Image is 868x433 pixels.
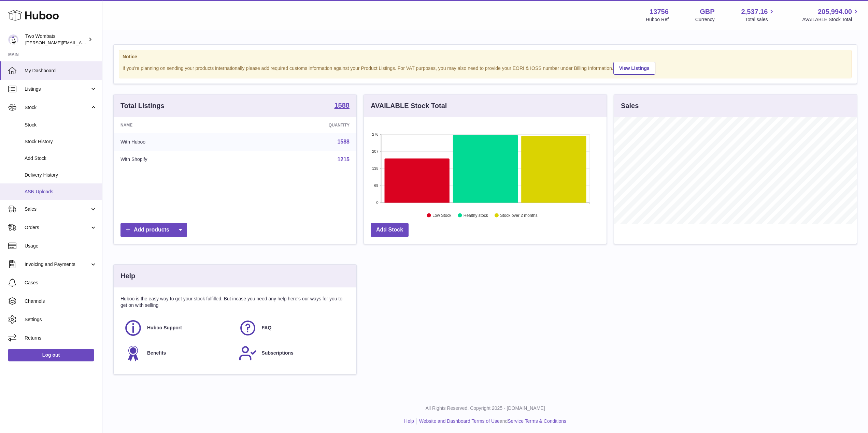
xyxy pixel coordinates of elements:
[700,7,714,16] strong: GBP
[239,344,346,362] a: Subscriptions
[432,213,452,218] text: Low Stock
[147,350,166,356] span: Benefits
[371,101,447,110] h3: AVAILABLE Stock Total
[25,155,97,162] span: Add Stock
[25,316,97,323] span: Settings
[25,189,97,195] span: ASN Uploads
[802,7,860,23] a: 205,994.00 AVAILABLE Stock Total
[114,117,244,133] th: Name
[147,325,182,331] span: Huboo Support
[25,138,97,145] span: Stock History
[244,117,356,133] th: Quantity
[25,40,173,45] span: [PERSON_NAME][EMAIL_ADDRESS][PERSON_NAME][DOMAIN_NAME]
[25,335,97,341] span: Returns
[239,319,346,337] a: FAQ
[818,7,852,16] span: 205,994.00
[500,213,537,218] text: Stock over 2 months
[417,418,566,424] li: and
[25,261,90,268] span: Invoicing and Payments
[650,7,669,16] strong: 13756
[372,149,378,153] text: 207
[337,139,350,145] a: 1588
[25,224,90,231] span: Orders
[745,16,775,23] span: Total sales
[8,349,94,361] a: Log out
[695,16,715,23] div: Currency
[371,223,409,237] a: Add Stock
[464,213,488,218] text: Healthy stock
[335,102,350,109] strong: 1588
[25,243,97,249] span: Usage
[613,62,655,75] a: View Listings
[741,7,768,16] span: 2,537.16
[25,280,97,286] span: Cases
[114,151,244,168] td: With Shopify
[419,418,500,424] a: Website and Dashboard Terms of Use
[802,16,860,23] span: AVAILABLE Stock Total
[376,200,378,205] text: 0
[262,325,272,331] span: FAQ
[374,183,378,188] text: 69
[120,296,350,309] p: Huboo is the easy way to get your stock fulfilled. But incase you need any help here's our ways f...
[25,122,97,128] span: Stock
[372,166,378,170] text: 138
[8,34,18,45] img: philip.carroll@twowombats.com
[337,156,350,162] a: 1215
[123,54,848,60] strong: Notice
[25,33,87,46] div: Two Wombats
[25,68,97,74] span: My Dashboard
[108,405,863,412] p: All Rights Reserved. Copyright 2025 - [DOMAIN_NAME]
[372,132,378,136] text: 276
[508,418,566,424] a: Service Terms & Conditions
[124,344,232,362] a: Benefits
[335,102,350,110] a: 1588
[25,298,97,304] span: Channels
[25,86,90,92] span: Listings
[646,16,669,23] div: Huboo Ref
[120,101,165,110] h3: Total Listings
[124,319,232,337] a: Huboo Support
[741,7,776,23] a: 2,537.16 Total sales
[123,61,848,75] div: If you're planning on sending your products internationally please add required customs informati...
[25,206,90,212] span: Sales
[114,133,244,151] td: With Huboo
[262,350,294,356] span: Subscriptions
[120,223,187,237] a: Add products
[621,101,639,110] h3: Sales
[25,104,90,111] span: Stock
[25,172,97,178] span: Delivery History
[120,271,135,281] h3: Help
[404,418,414,424] a: Help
